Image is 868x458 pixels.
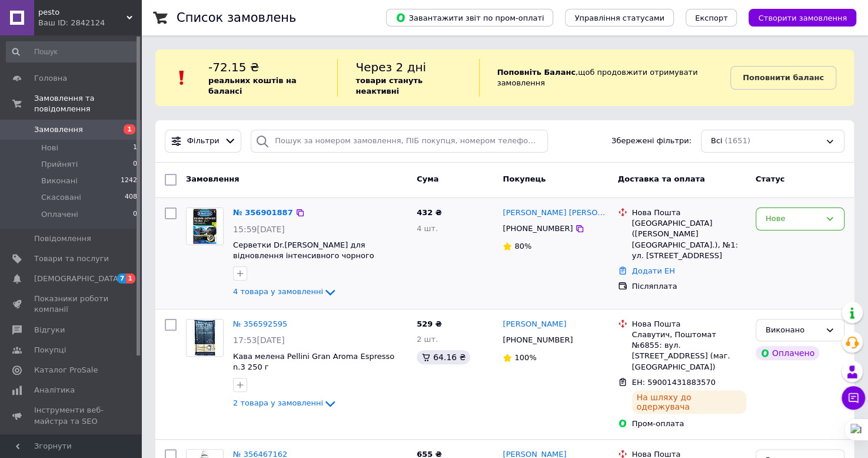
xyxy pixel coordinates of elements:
[730,66,836,90] a: Поповнити баланс
[695,14,728,22] span: Експорт
[133,143,137,153] span: 1
[34,93,141,114] span: Замовлення та повідомлення
[34,73,67,84] span: Головна
[479,59,730,97] div: , щоб продовжити отримувати замовлення
[756,346,819,360] div: Оплачено
[756,174,785,183] span: Статус
[6,41,138,62] input: Пошук
[41,176,78,186] span: Виконані
[233,398,337,407] a: 2 товара у замовленні
[177,11,296,25] h1: Список замовлень
[34,365,98,375] span: Каталог ProSale
[41,192,81,203] span: Скасовані
[497,68,576,77] b: Поповніть Баланс
[233,319,287,328] a: № 356592595
[34,274,121,284] span: [DEMOGRAPHIC_DATA]
[417,350,470,364] div: 64.16 ₴
[133,159,137,170] span: 0
[565,9,674,27] button: Управління статусами
[618,174,705,183] span: Доставка та оплата
[117,274,127,284] span: 7
[34,124,83,135] span: Замовлення
[724,136,750,145] span: (1651)
[187,319,223,356] img: Фото товару
[514,353,536,362] span: 100%
[711,136,723,147] span: Всі
[417,174,438,183] span: Cума
[395,12,544,23] span: Завантажити звіт по пром-оплаті
[233,287,337,296] a: 4 товара у замовленні
[749,9,856,27] button: Створити замовлення
[187,208,223,245] img: Фото товару
[38,18,141,28] div: Ваш ID: 2842124
[34,253,109,264] span: Товари та послуги
[417,208,442,217] span: 432 ₴
[173,69,191,87] img: :exclamation:
[125,192,137,203] span: 408
[514,242,531,251] span: 80%
[233,240,374,271] a: Серветки Dr.[PERSON_NAME] для відновлення інтенсивного чорного кольору 6 шт.
[34,325,65,335] span: Відгуки
[41,143,58,153] span: Нові
[758,14,847,22] span: Створити замовлення
[251,130,547,153] input: Пошук за номером замовлення, ПІБ покупця, номером телефону, Email, номером накладної
[632,319,746,330] div: Нова Пошта
[632,207,746,218] div: Нова Пошта
[233,225,285,234] span: 15:59[DATE]
[632,378,716,387] span: ЕН: 59001431883570
[38,7,127,18] span: pesto
[187,136,220,147] span: Фільтри
[41,209,78,220] span: Оплачені
[355,60,426,74] span: Через 2 дні
[233,208,293,217] a: № 356901887
[233,398,323,407] span: 2 товара у замовленні
[503,207,608,219] a: [PERSON_NAME] [PERSON_NAME]
[186,207,224,245] a: Фото товару
[186,319,224,357] a: Фото товару
[500,332,575,348] div: [PHONE_NUMBER]
[503,319,566,330] a: [PERSON_NAME]
[386,9,553,27] button: Завантажити звіт по пром-оплаті
[632,281,746,292] div: Післяплата
[500,221,575,236] div: [PHONE_NUMBER]
[126,274,135,284] span: 1
[34,385,75,396] span: Аналітика
[417,319,442,328] span: 529 ₴
[632,330,746,373] div: Славутич, Поштомат №6855: вул. [STREET_ADDRESS] (маг. [GEOGRAPHIC_DATA])
[503,174,546,183] span: Покупець
[574,14,664,22] span: Управління статусами
[632,419,746,429] div: Пром-оплата
[632,266,675,275] a: Додати ЕН
[355,76,423,95] b: товари стануть неактивні
[208,60,259,74] span: -72.15 ₴
[632,218,746,261] div: [GEOGRAPHIC_DATA] ([PERSON_NAME][GEOGRAPHIC_DATA].), №1: ул. [STREET_ADDRESS]
[133,209,137,220] span: 0
[34,294,109,315] span: Показники роботи компанії
[743,73,824,82] b: Поповнити баланс
[233,335,285,345] span: 17:53[DATE]
[186,174,239,183] span: Замовлення
[611,136,691,147] span: Збережені фільтри:
[34,233,91,244] span: Повідомлення
[417,224,438,233] span: 4 шт.
[766,213,820,225] div: Нове
[686,9,737,27] button: Експорт
[121,176,137,186] span: 1242
[737,13,856,22] a: Створити замовлення
[417,335,438,344] span: 2 шт.
[34,405,109,426] span: Інструменти веб-майстра та SEO
[632,390,746,414] div: На шляху до одержувача
[34,345,66,355] span: Покупці
[842,386,865,410] button: Чат з покупцем
[233,288,323,296] span: 4 товара у замовленні
[208,76,297,95] b: реальних коштів на балансі
[766,324,820,337] div: Виконано
[124,124,135,134] span: 1
[233,352,394,372] a: Кава мелена Pellini Gran Aroma Espresso n.3 250 г
[41,159,78,170] span: Прийняті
